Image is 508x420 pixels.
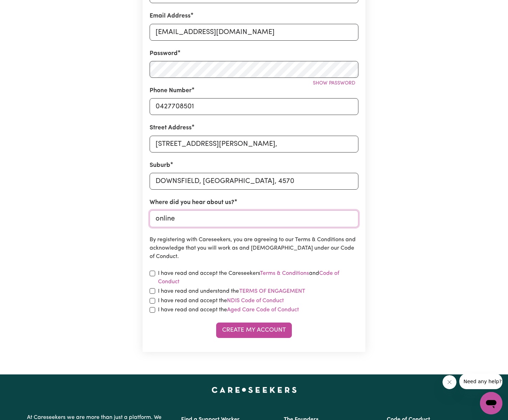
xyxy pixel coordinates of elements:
[150,210,358,227] input: e.g. Google, word of mouth etc.
[216,323,292,338] button: Create My Account
[150,49,178,58] label: Password
[480,392,502,414] iframe: Button to launch messaging window
[260,271,309,276] a: Terms & Conditions
[158,287,306,296] label: I have read and understand the
[442,375,456,389] iframe: Close message
[158,306,299,314] label: I have read and accept the
[227,307,299,313] a: Aged Care Code of Conduct
[158,271,339,285] a: Code of Conduct
[150,136,358,153] input: e.g. 221B Victoria St
[150,161,170,170] label: Suburb
[459,374,502,389] iframe: Message from company
[227,298,284,304] a: NDIS Code of Conduct
[212,387,297,393] a: Careseekers home page
[150,24,358,41] input: e.g. daniela.d88@gmail.com
[150,198,234,207] label: Where did you hear about us?
[150,12,191,21] label: Email Address
[150,86,192,95] label: Phone Number
[150,98,358,115] input: e.g. 0412 345 678
[158,297,284,305] label: I have read and accept the
[150,173,358,190] input: e.g. North Bondi, New South Wales
[158,269,358,286] label: I have read and accept the Careseekers and
[313,81,355,86] span: Show password
[310,78,358,89] button: Show password
[150,236,358,261] p: By registering with Careseekers, you are agreeing to our Terms & Conditions and acknowledge that ...
[150,123,192,133] label: Street Address
[239,287,306,296] button: I have read and understand the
